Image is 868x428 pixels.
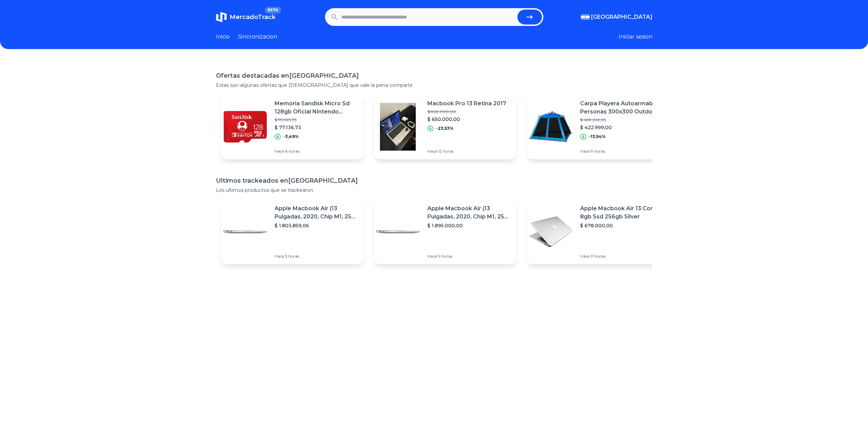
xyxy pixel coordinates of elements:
p: $ 1.895.000,00 [427,222,511,229]
a: Featured imageApple Macbook Air (13 Pulgadas, 2020, Chip M1, 256 Gb De Ssd, 8 Gb De Ram) - Plata$... [374,199,516,264]
p: $ 650.000,00 [427,116,506,123]
a: Featured imageApple Macbook Air (13 Pulgadas, 2020, Chip M1, 256 Gb De Ssd, 8 Gb De Ram) - Plata$... [221,199,363,264]
p: Hace 11 horas [580,254,663,259]
img: Featured image [221,208,269,256]
p: Hace 9 horas [580,149,663,154]
a: Featured imageMemoria Sandisk Micro Sd 128gb Oficial Nintendo Switch Galga$ 79.923,73$ 77.136,73-... [221,94,363,159]
a: Sincronizacion [238,33,277,41]
p: Macbook Pro 13 Retina 2017 [427,100,506,108]
p: Apple Macbook Air (13 Pulgadas, 2020, Chip M1, 256 Gb De Ssd, 8 Gb De Ram) - Plata [275,204,358,221]
span: MercadoTrack [230,13,276,21]
button: [GEOGRAPHIC_DATA] [581,13,652,21]
p: Carpa Playera Autoarmable 5 Personas 300x300 Outdoors 9009 [580,100,663,116]
a: Featured imageApple Macbook Air 13 Core I5 8gb Ssd 256gb Silver$ 678.000,00Hace 11 horas [527,199,669,264]
img: Featured image [374,103,422,151]
p: Apple Macbook Air (13 Pulgadas, 2020, Chip M1, 256 Gb De Ssd, 8 Gb De Ram) - Plata [427,204,511,221]
p: Hace 9 horas [427,254,511,259]
img: Argentina [581,14,590,20]
p: $ 678.000,00 [580,222,663,229]
p: $ 489.249,05 [580,117,663,123]
img: MercadoTrack [216,12,227,22]
p: Memoria Sandisk Micro Sd 128gb Oficial Nintendo Switch Galga [275,100,358,116]
a: Featured imageCarpa Playera Autoarmable 5 Personas 300x300 Outdoors 9009$ 489.249,05$ 422.999,00-... [527,94,669,159]
p: -23,53% [436,126,454,131]
a: Featured imageMacbook Pro 13 Retina 2017$ 850.000,00$ 650.000,00-23,53%Hace 12 horas [374,94,516,159]
img: Featured image [527,103,575,151]
p: Apple Macbook Air 13 Core I5 8gb Ssd 256gb Silver [580,204,663,221]
p: $ 79.923,73 [275,117,358,123]
button: Iniciar sesion [619,33,652,41]
p: -3,49% [283,134,299,139]
img: Featured image [374,208,422,256]
p: Los ultimos productos que se trackearon. [216,187,652,194]
p: Hace 6 horas [275,149,358,154]
p: -13,54% [589,134,606,139]
span: [GEOGRAPHIC_DATA] [591,13,652,21]
p: $ 422.999,00 [580,124,663,131]
p: $ 850.000,00 [427,109,506,114]
p: $ 77.136,73 [275,124,358,131]
p: Hace 12 horas [427,149,506,154]
img: Featured image [527,208,575,256]
a: Inicio [216,33,230,41]
p: Estas son algunas ofertas que [DEMOGRAPHIC_DATA] que vale la pena compartir. [216,82,652,89]
span: BETA [265,7,281,14]
h1: Ofertas destacadas en [GEOGRAPHIC_DATA] [216,71,652,80]
a: MercadoTrackBETA [216,12,276,22]
h1: Ultimos trackeados en [GEOGRAPHIC_DATA] [216,176,652,185]
p: $ 1.803.859,06 [275,222,358,229]
p: Hace 5 horas [275,254,358,259]
img: Featured image [221,103,269,151]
